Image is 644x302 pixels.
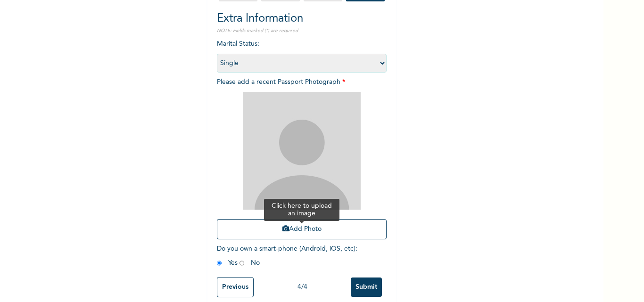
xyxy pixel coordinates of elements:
img: Crop [243,92,361,210]
h2: Extra Information [217,10,387,27]
p: NOTE: Fields marked (*) are required [217,27,387,34]
span: Marital Status : [217,41,387,66]
input: Previous [217,277,254,297]
span: Do you own a smart-phone (Android, iOS, etc) : Yes No [217,245,357,266]
div: 4 / 4 [254,282,351,292]
button: Add Photo [217,219,387,239]
span: Please add a recent Passport Photograph [217,79,387,244]
input: Submit [351,278,382,297]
